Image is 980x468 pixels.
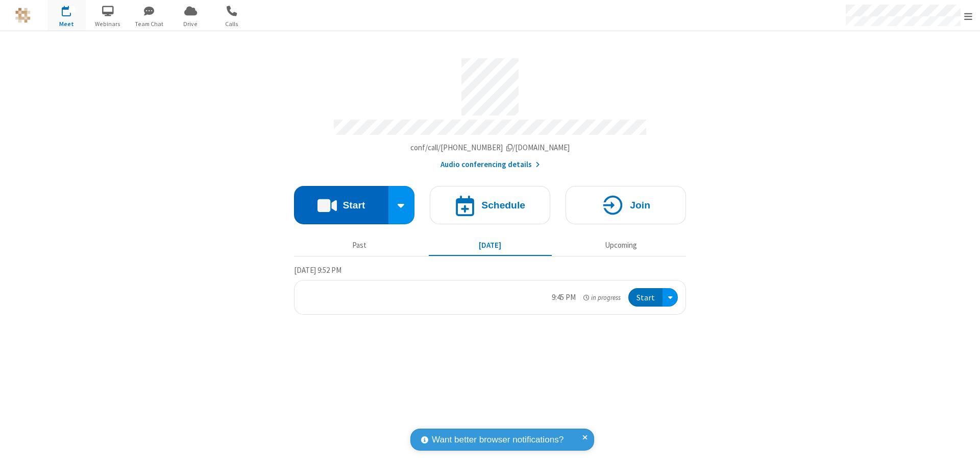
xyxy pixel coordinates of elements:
[552,292,576,303] div: 9:45 PM
[583,293,621,302] em: in progress
[171,19,210,29] span: Drive
[342,200,365,210] h4: Start
[388,186,415,224] div: Start conference options
[566,186,686,224] button: Join
[294,51,686,171] section: Account details
[663,288,678,307] div: Open menu
[69,6,76,13] div: 1
[89,19,127,29] span: Webinars
[628,288,663,307] button: Start
[47,19,86,29] span: Meet
[298,236,421,255] button: Past
[432,433,563,447] span: Want better browser notifications?
[410,142,570,154] button: Copy my meeting room linkCopy my meeting room link
[430,186,550,224] button: Schedule
[15,8,31,23] img: QA Selenium DO NOT DELETE OR CHANGE
[213,19,251,29] span: Calls
[294,265,341,275] span: [DATE] 9:52 PM
[294,264,686,315] section: Today's Meetings
[130,19,168,29] span: Team Chat
[429,236,552,255] button: [DATE]
[294,186,388,224] button: Start
[440,159,540,171] button: Audio conferencing details
[481,200,525,210] h4: Schedule
[630,200,650,210] h4: Join
[410,143,570,152] span: Copy my meeting room link
[559,236,682,255] button: Upcoming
